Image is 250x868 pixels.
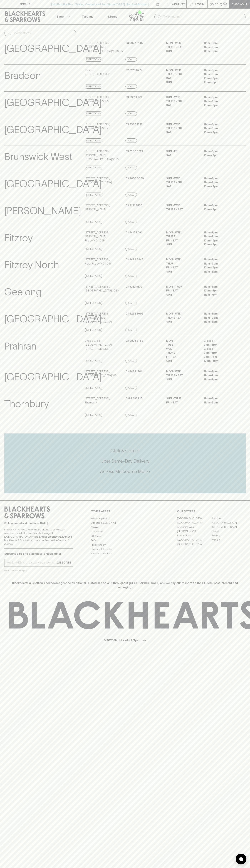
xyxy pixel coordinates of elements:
[166,347,198,351] p: WED
[125,57,137,62] a: Call
[166,231,198,235] p: MON - WED
[125,203,142,208] p: 03 9191 4850
[204,370,236,374] p: 11am – 8pm
[163,14,243,20] input: Try "Pinot noir"
[125,138,137,143] a: Call
[125,339,143,343] p: 03 9826 8768
[56,14,64,19] p: Shop
[125,247,137,251] a: Call
[166,270,198,274] p: SUN
[166,176,198,181] p: SUN - WED
[166,235,198,239] p: THURS
[166,258,198,262] p: MON - WED
[211,516,246,521] a: Braddon
[204,239,236,243] p: 10am – 9pm
[4,521,73,525] p: Sibling owned and run since [DATE]
[166,76,198,80] p: SAT
[85,258,112,266] p: [STREET_ADDRESS] , North Fitzroy VIC 3068
[166,103,198,107] p: SAT
[125,68,143,72] p: 02 6128 0777
[166,339,198,343] p: MON
[125,413,137,417] a: Call
[4,122,102,137] p: [GEOGRAPHIC_DATA]
[4,41,102,56] p: [GEOGRAPHIC_DATA]
[204,351,236,355] p: 9am – 6pm
[204,235,236,239] p: 11am – 9pm
[166,122,198,126] p: SUN - WED
[85,122,110,130] p: [STREET_ADDRESS] , Brunswick VIC 3057
[91,530,159,534] a: Contact Us
[204,359,236,363] p: 10am – 5pm
[85,247,102,251] a: Directions
[166,373,198,378] p: THURS - SAT
[125,396,142,401] p: 0399697225
[91,509,159,513] p: OTHER AREAS
[177,538,211,542] a: [GEOGRAPHIC_DATA]
[166,180,198,184] p: THURS - FRI
[166,320,198,324] p: SUN
[125,220,137,224] a: Call
[204,320,236,324] p: 11am – 8pm
[204,72,236,76] p: 11am – 9pm
[4,458,246,464] h5: Uber Same-Day Delivery
[204,184,236,189] p: 10am – 9pm
[91,551,159,556] a: Terms & Conditions
[4,433,246,493] div: Call to action block
[166,355,198,359] p: FRI - SAT
[204,203,236,208] p: 11am – 8pm
[166,312,198,316] p: MON - WED
[231,2,247,6] p: Checkout
[85,84,102,89] a: Directions
[4,448,246,454] h5: Click & Collect
[100,9,125,24] a: Stores
[204,99,236,103] p: 11am – 9pm
[166,359,198,363] p: SUN
[85,41,125,53] p: [STREET_ADDRESS][PERSON_NAME] , [GEOGRAPHIC_DATA] VIC 3067
[4,552,73,556] p: Subscribe to The Blackhearts Newsletter
[204,355,236,359] p: 9am – 7pm
[166,72,198,76] p: THURS - FRI
[4,468,246,474] h5: Across Melbourne Metro
[211,521,246,525] a: [GEOGRAPHIC_DATA]
[4,569,73,572] p: We will never spam you
[4,339,36,354] p: Prahran
[125,359,137,363] a: Call
[125,193,137,197] a: Call
[4,370,102,384] p: [GEOGRAPHIC_DATA]
[204,339,236,343] p: Closed –
[166,41,198,45] p: MON - WED
[166,293,198,297] p: SUN
[177,533,211,538] a: Fitzroy North
[7,560,55,565] input: e.g. jane@blackheartsandsparrows.com.au
[211,533,246,538] a: Geelong
[85,359,102,363] a: Directions
[19,2,31,6] p: FIND US
[125,285,142,289] p: 03 5242 8109
[204,231,236,235] p: 11am – 8pm
[125,84,137,89] a: Call
[166,266,198,270] p: FRI - SAT
[125,274,137,278] a: Call
[166,99,198,103] p: THURS - FRI
[85,413,102,417] a: Directions
[166,208,198,212] p: THURS - SAT
[166,126,198,130] p: THURS - FRI
[4,396,49,411] p: Thornbury
[125,328,137,332] a: Call
[85,149,125,161] p: [STREET_ADDRESS][PERSON_NAME] , [GEOGRAPHIC_DATA] 3055
[166,370,198,374] p: MON - WED
[204,270,236,274] p: 11am – 8pm
[56,560,71,565] p: SUBSCRIBE
[204,262,236,266] p: 11am – 9pm
[85,274,102,278] a: Directions
[166,80,198,84] p: SUN
[204,76,236,80] p: 10am – 9pm
[85,193,102,197] a: Directions
[125,95,142,99] p: 03 9381 2129
[204,373,236,378] p: 11am – 9pm
[125,386,137,390] a: Call
[211,525,246,529] a: [GEOGRAPHIC_DATA]
[4,285,42,300] p: Geelong
[204,258,236,262] p: 11am – 8pm
[91,516,159,521] a: Bottle Drop FAQ's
